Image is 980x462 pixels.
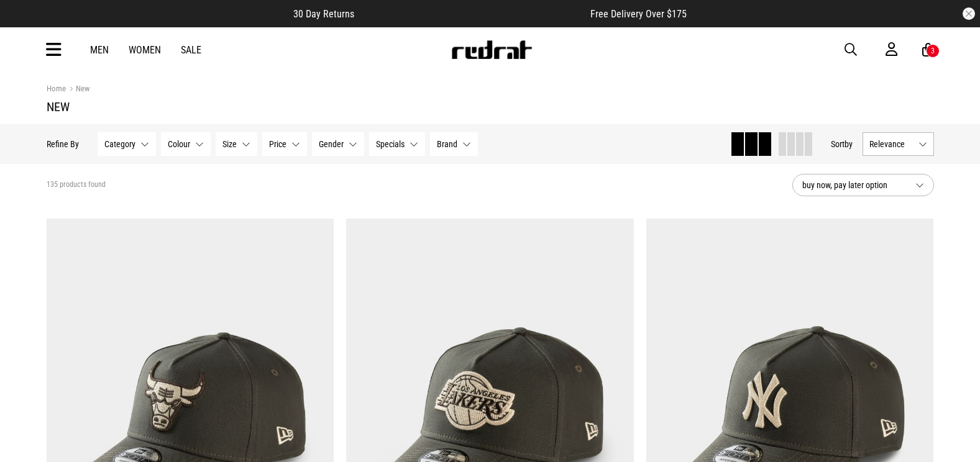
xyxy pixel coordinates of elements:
button: Category [98,132,156,156]
button: buy now, pay later option [792,174,934,196]
span: Brand [437,139,457,149]
button: Price [262,132,307,156]
button: Sortby [831,137,853,152]
button: Size [216,132,257,156]
span: buy now, pay later option [802,178,905,192]
a: New [66,84,89,96]
span: 135 products found [47,180,106,190]
span: Price [269,139,286,149]
a: Women [129,44,161,56]
span: Gender [319,139,344,149]
a: 3 [922,43,934,57]
img: Redrat logo [451,40,533,59]
h1: New [47,99,934,114]
iframe: LiveChat chat widget [928,410,980,462]
button: Gender [312,132,364,156]
button: Relevance [863,132,934,156]
span: Specials [376,139,405,149]
button: Colour [161,132,211,156]
a: Sale [181,44,201,56]
button: Specials [369,132,425,156]
p: Refine By [47,139,79,149]
span: Colour [168,139,190,149]
span: Relevance [869,139,914,149]
button: Brand [430,132,478,156]
div: 3 [931,47,935,55]
span: Category [104,139,135,149]
iframe: Customer reviews powered by Trustpilot [379,7,566,20]
a: Men [90,44,109,56]
span: by [845,139,853,149]
span: Size [222,139,237,149]
a: Home [47,84,66,93]
span: 30 Day Returns [293,8,354,20]
span: Free Delivery Over $175 [590,8,687,20]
